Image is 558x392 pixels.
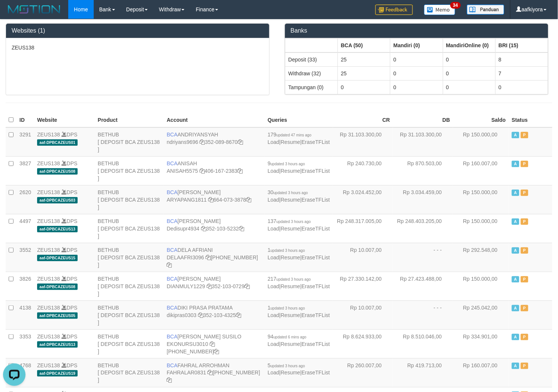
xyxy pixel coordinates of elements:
span: Paused [521,305,528,311]
td: 3353 [16,329,34,358]
span: BCA [167,276,178,282]
span: Paused [521,334,528,340]
td: Rp 150.000,00 [453,272,509,301]
td: 0 [495,80,548,94]
span: updated 3 hours ago [271,248,305,253]
a: Resume [281,197,300,203]
span: Paused [521,276,528,283]
td: Rp 870.503,00 [393,156,453,185]
a: ZEUS138 [37,132,60,138]
th: DB [393,113,453,127]
th: Website [34,113,95,127]
span: updated 3 hours ago [271,162,305,166]
td: DPS [34,156,95,185]
td: Rp 10.007,00 [333,301,393,329]
span: Active [512,334,519,340]
span: Paused [521,190,528,196]
td: ANDRIYANSYAH 352-089-8670 [164,127,265,157]
a: Copy 4061672383 to clipboard [237,168,243,174]
td: 8 [495,52,548,67]
span: BCA [167,132,178,138]
a: EKONURSU3010 [167,341,208,347]
td: BETHUB [ DEPOSIT BCA ZEUS138 ] [95,301,164,329]
td: Rp 419.713,00 [393,358,453,387]
a: EraseTFList [301,370,330,376]
h3: Banks [291,27,543,34]
span: Active [512,218,519,225]
a: Copy ARYAPANG1811 to clipboard [208,197,213,203]
a: Copy FAHRALAR0831 to clipboard [208,370,213,376]
td: 0 [390,80,443,94]
td: BETHUB [ DEPOSIT BCA ZEUS138 ] [95,156,164,185]
span: Active [512,247,519,254]
td: DELA AFRIANI [PHONE_NUMBER] [164,243,265,272]
span: 137 [268,218,311,224]
span: Paused [521,132,528,138]
span: | | [268,132,330,145]
th: Group: activate to sort column ascending [443,38,495,52]
td: Rp 160.007,00 [453,156,509,185]
td: Rp 27.423.488,00 [393,272,453,301]
span: aaf-DPBCAZEUS19 [37,370,78,377]
td: - - - [393,243,453,272]
a: Load [268,226,279,232]
a: DIANMULY1229 [167,283,205,289]
a: EraseTFList [301,197,330,203]
span: BCA [167,160,178,166]
a: FAHRALAR0831 [167,370,206,376]
span: Active [512,305,519,311]
span: aaf-DPBCAZEUS01 [37,139,78,146]
th: ID [16,113,34,127]
span: BCA [167,189,178,195]
span: 9 [268,160,305,166]
th: Status [509,113,552,127]
span: | | [268,189,330,203]
a: Resume [281,226,300,232]
span: aaf-DPBCAZEUS03 [37,197,78,203]
a: Copy 8692458639 to clipboard [167,262,172,268]
a: Load [268,312,279,318]
td: Rp 240.730,00 [333,156,393,185]
td: Withdraw (32) [285,66,338,80]
td: [PERSON_NAME] 352-103-0729 [164,272,265,301]
td: DPS [34,301,95,329]
span: updated 47 mins ago [276,133,311,137]
td: DPS [34,214,95,243]
td: Rp 31.103.300,00 [393,127,453,157]
span: 179 [268,132,312,138]
a: Copy 3520898670 to clipboard [238,139,243,145]
span: BCA [167,362,178,368]
th: Queries [265,113,333,127]
span: Active [512,132,519,138]
a: EraseTFList [301,341,330,347]
span: updated 3 hours ago [276,220,311,224]
th: Account [164,113,265,127]
a: Resume [281,312,300,318]
td: BETHUB [ DEPOSIT BCA ZEUS138 ] [95,185,164,214]
td: Rp 150.000,00 [453,214,509,243]
td: 3827 [16,156,34,185]
td: ANISAH 406-167-2383 [164,156,265,185]
span: 5 [268,362,305,368]
td: 0 [443,80,495,94]
td: BETHUB [ DEPOSIT BCA ZEUS138 ] [95,243,164,272]
img: Button%20Memo.svg [424,4,456,15]
td: 25 [338,52,390,67]
td: DIKI PRASA PRATAMA 352-103-4325 [164,301,265,329]
a: Load [268,283,279,289]
td: BETHUB [ DEPOSIT BCA ZEUS138 ] [95,214,164,243]
a: EraseTFList [301,139,330,145]
span: Active [512,276,519,283]
a: Copy 3521030729 to clipboard [244,283,250,289]
span: 217 [268,276,311,282]
td: 0 [338,80,390,94]
td: Rp 8.624.933,00 [333,329,393,358]
td: BETHUB [ DEPOSIT BCA ZEUS138 ] [95,329,164,358]
a: Resume [281,341,300,347]
th: Group: activate to sort column ascending [390,38,443,52]
a: ZEUS138 [37,362,60,368]
span: 30 [268,189,308,195]
td: FAHRAL ARROHMAN [PHONE_NUMBER] [164,358,265,387]
th: Group: activate to sort column ascending [495,38,548,52]
td: DPS [34,243,95,272]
